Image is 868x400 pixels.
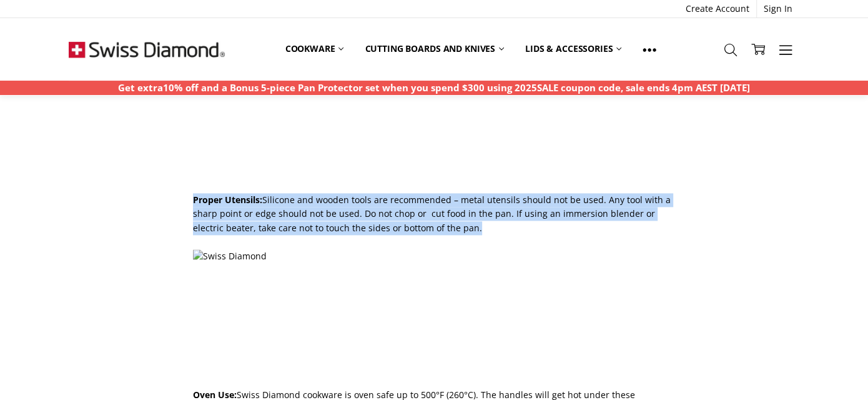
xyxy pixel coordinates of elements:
[275,35,355,62] a: Cookware
[69,18,225,81] img: Free Shipping On Every Order
[515,35,632,62] a: Lids & Accessories
[632,35,667,63] a: Show All
[118,81,750,95] p: Get extra10% off and a Bonus 5-piece Pan Protector set when you spend $300 using 2025SALE coupon ...
[354,35,515,62] a: Cutting boards and knives
[193,249,315,374] img: Swiss Diamond
[193,54,377,179] img: Swiss Diamond
[193,194,262,206] strong: Proper Utensils:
